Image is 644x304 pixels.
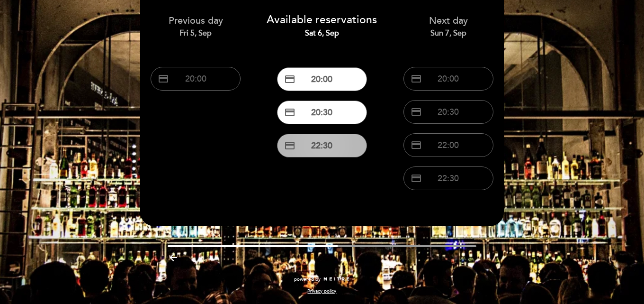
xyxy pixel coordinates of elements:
span: credit_card [411,139,422,151]
span: powered by [294,276,321,283]
div: Next day [392,14,504,38]
div: Sun 7, Sep [392,28,504,39]
span: credit_card [411,173,422,184]
img: MEITRE [323,277,350,282]
button: credit_card 20:00 [277,67,367,91]
button: credit_card 20:00 [151,67,241,91]
span: credit_card [284,107,295,118]
a: Privacy policy [307,288,336,295]
span: credit_card [411,106,422,118]
div: Available reservations [266,12,378,39]
i: arrow_backward [168,252,179,263]
button: credit_card 20:30 [403,100,493,124]
button: credit_card 22:00 [403,133,493,157]
span: credit_card [158,73,169,84]
a: powered by [294,276,350,283]
span: credit_card [411,73,422,84]
span: credit_card [284,74,295,85]
button: credit_card 20:30 [277,101,367,124]
span: credit_card [284,140,295,151]
button: credit_card 22:30 [403,166,493,190]
button: credit_card 22:30 [277,134,367,157]
div: Previous day [140,14,252,38]
div: Sat 6, Sep [266,28,378,39]
button: credit_card 20:00 [403,67,493,91]
div: Fri 5, Sep [140,28,252,39]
